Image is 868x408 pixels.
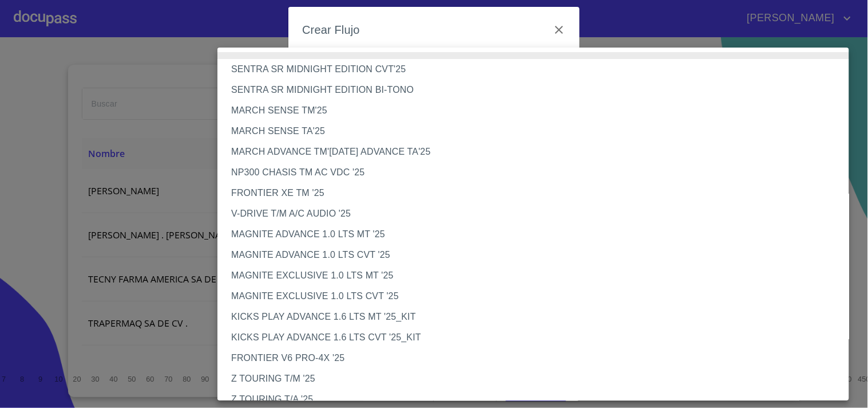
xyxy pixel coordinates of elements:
li: NP300 CHASIS TM AC VDC '25 [217,162,859,183]
li: KICKS PLAY ADVANCE 1.6 LTS MT '25_KIT [217,307,859,327]
li: MAGNITE ADVANCE 1.0 LTS MT '25 [217,224,859,245]
li: MAGNITE EXCLUSIVE 1.0 LTS MT '25 [217,265,859,286]
li: Z TOURING T/M '25 [217,368,859,389]
li: MARCH ADVANCE TM'[DATE] ADVANCE TA'25 [217,142,859,162]
li: FRONTIER V6 PRO-4X '25 [217,348,859,368]
li: MARCH SENSE TM'25 [217,100,859,121]
li: MARCH SENSE TA'25 [217,121,859,142]
li: MAGNITE EXCLUSIVE 1.0 LTS CVT '25 [217,286,859,307]
li: SENTRA SR MIDNIGHT EDITION CVT'25 [217,59,859,80]
li: V-DRIVE T/M A/C AUDIO '25 [217,203,859,224]
li: SENTRA SR MIDNIGHT EDITION BI-TONO [217,80,859,100]
li: KICKS PLAY ADVANCE 1.6 LTS CVT '25_KIT [217,327,859,348]
li: FRONTIER XE TM '25 [217,183,859,203]
li: MAGNITE ADVANCE 1.0 LTS CVT '25 [217,245,859,265]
